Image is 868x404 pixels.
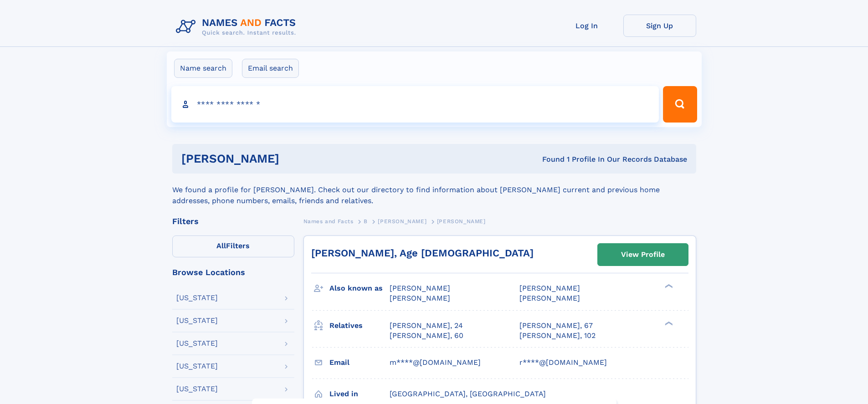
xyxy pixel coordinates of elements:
[663,283,673,289] div: ❯
[329,386,390,402] h3: Lived in
[378,215,426,227] a: [PERSON_NAME]
[329,281,390,296] h3: Also known as
[519,294,580,302] span: [PERSON_NAME]
[242,59,299,78] label: Email search
[176,385,218,393] div: [US_STATE]
[303,215,354,227] a: Names and Facts
[390,321,463,331] a: [PERSON_NAME], 24
[390,294,450,302] span: [PERSON_NAME]
[172,15,303,39] img: Logo Names and Facts
[176,363,218,370] div: [US_STATE]
[176,294,218,302] div: [US_STATE]
[329,318,390,333] h3: Relatives
[519,321,593,331] a: [PERSON_NAME], 67
[519,284,580,292] span: [PERSON_NAME]
[176,340,218,347] div: [US_STATE]
[171,86,659,123] input: search input
[550,15,623,37] a: Log In
[437,218,486,225] span: [PERSON_NAME]
[172,268,294,276] div: Browse Locations
[598,244,688,266] a: View Profile
[621,244,665,265] div: View Profile
[181,153,411,164] h1: [PERSON_NAME]
[364,218,368,225] span: B
[390,389,546,398] span: [GEOGRAPHIC_DATA], [GEOGRAPHIC_DATA]
[411,154,687,164] div: Found 1 Profile In Our Records Database
[176,317,218,324] div: [US_STATE]
[364,215,368,227] a: B
[172,235,294,257] label: Filters
[174,59,232,78] label: Name search
[329,355,390,370] h3: Email
[172,174,696,206] div: We found a profile for [PERSON_NAME]. Check out our directory to find information about [PERSON_N...
[216,241,226,250] span: All
[663,320,673,326] div: ❯
[390,331,463,341] a: [PERSON_NAME], 60
[172,217,294,225] div: Filters
[663,86,697,123] button: Search Button
[519,331,596,341] a: [PERSON_NAME], 102
[390,284,450,292] span: [PERSON_NAME]
[623,15,696,37] a: Sign Up
[311,247,534,259] a: [PERSON_NAME], Age [DEMOGRAPHIC_DATA]
[378,218,426,225] span: [PERSON_NAME]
